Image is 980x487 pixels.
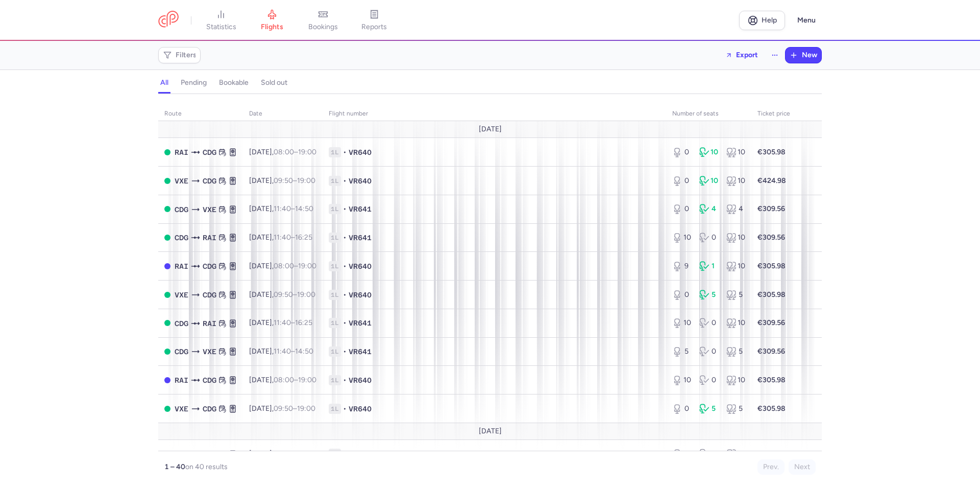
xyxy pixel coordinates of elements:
time: 09:50 [274,290,293,299]
span: – [274,376,316,384]
time: 16:25 [295,233,312,242]
span: 1L [329,318,341,328]
a: reports [349,9,400,32]
a: statistics [195,9,247,32]
div: 10 [672,375,691,385]
span: CDG [175,232,188,243]
div: 10 [726,318,745,328]
h4: pending [181,78,207,87]
strong: €309.56 [757,449,785,458]
span: [DATE], [249,449,312,458]
div: 4 [699,204,718,214]
span: [DATE], [249,404,315,413]
span: • [343,404,347,414]
span: RAI [175,261,188,272]
strong: €305.98 [757,262,786,270]
div: 0 [672,204,691,214]
span: VR641 [349,318,372,328]
div: 10 [726,449,745,459]
time: 09:50 [274,404,293,413]
div: 0 [672,176,691,186]
span: 1L [329,449,341,459]
span: CDG [175,204,188,215]
span: – [274,318,312,327]
span: 1L [329,147,341,157]
strong: €309.56 [757,347,785,356]
div: 0 [672,404,691,414]
span: • [343,204,347,214]
div: 5 [726,404,745,414]
div: 10 [672,318,691,328]
span: Help [762,16,777,24]
span: VXE [203,346,216,357]
div: 9 [672,261,691,271]
time: 19:00 [298,148,316,156]
button: Export [719,47,765,63]
span: reports [361,22,387,32]
time: 11:40 [274,233,291,242]
div: 4 [726,204,745,214]
time: 11:40 [274,347,291,356]
time: 08:00 [274,148,294,156]
th: route [158,106,243,122]
span: VXE [175,289,188,300]
div: 5 [699,290,718,300]
span: CDG [175,449,188,460]
strong: 1 – 40 [164,462,185,471]
th: Ticket price [751,106,796,122]
h4: bookable [219,78,249,87]
time: 19:00 [298,262,316,270]
div: 10 [726,375,745,385]
span: Filters [176,51,197,59]
span: – [274,148,316,156]
div: 0 [699,449,718,459]
span: • [343,261,347,271]
span: statistics [206,22,236,32]
span: – [274,290,315,299]
span: flights [261,22,283,32]
time: 16:25 [295,449,312,458]
span: • [343,449,347,459]
span: [DATE], [249,347,313,356]
span: • [343,346,347,357]
div: 10 [699,147,718,157]
span: 1L [329,346,341,357]
div: 10 [726,147,745,157]
a: flights [247,9,298,32]
span: CDG [203,147,216,158]
time: 19:00 [297,404,315,413]
span: RAI [203,449,216,460]
span: [DATE], [249,233,312,242]
th: date [243,106,323,122]
time: 11:40 [274,449,291,458]
h4: sold out [261,78,287,87]
strong: €309.56 [757,318,785,327]
span: CDG [203,175,216,187]
span: 1L [329,290,341,300]
div: 0 [699,233,718,243]
div: 10 [726,261,745,271]
span: • [343,290,347,300]
a: bookings [298,9,349,32]
span: CDG [175,318,188,329]
time: 11:40 [274,318,291,327]
span: VXE [203,204,216,215]
a: Help [739,11,785,30]
div: 10 [699,176,718,186]
strong: €424.98 [757,176,786,185]
strong: €305.98 [757,404,786,413]
span: [DATE], [249,290,315,299]
span: [DATE], [249,148,316,156]
th: Flight number [323,106,666,122]
time: 19:00 [298,376,316,384]
time: 09:50 [274,176,293,185]
span: – [274,233,312,242]
span: [DATE] [479,125,502,133]
span: VXE [175,403,188,414]
span: VXE [175,175,188,187]
button: New [786,48,821,63]
div: 10 [726,233,745,243]
div: 5 [699,404,718,414]
time: 19:00 [297,290,315,299]
span: 1L [329,204,341,214]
